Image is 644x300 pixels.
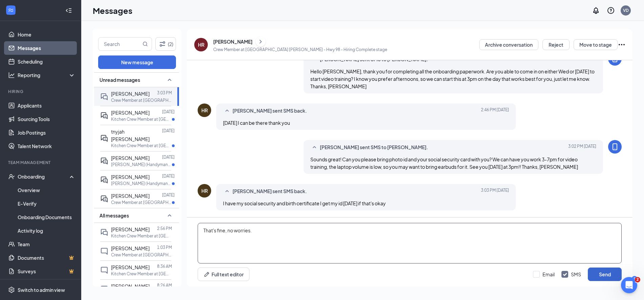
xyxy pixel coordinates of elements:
span: [PERSON_NAME] [111,91,150,97]
button: New message [98,55,176,69]
span: [PERSON_NAME] [111,174,150,180]
svg: SmallChevronUp [310,143,318,152]
button: Full text editorPen [198,268,249,281]
p: Crew Member at [GEOGRAPHIC_DATA] [PERSON_NAME] - Hwy 98 [111,97,172,103]
svg: SmallChevronUp [223,187,231,195]
span: [PERSON_NAME] sent SMS to [PERSON_NAME]. [320,143,428,152]
a: Activity log [18,224,75,237]
span: [PERSON_NAME] sent SMS back. [232,107,307,115]
a: Sourcing Tools [18,112,75,126]
p: [DATE] [162,128,175,134]
button: Filter (2) [155,37,176,51]
svg: ChatInactive [100,247,108,255]
span: 2 [635,277,640,282]
a: Overview [18,183,75,197]
p: 2:56 PM [157,226,172,231]
svg: ChatInactive [100,266,108,274]
p: Kitchen Crew Member at [GEOGRAPHIC_DATA] [PERSON_NAME] - Hwy 98 [111,116,172,122]
span: Hello [PERSON_NAME], thank you for completing all the onboarding paperwork. Are you able to come ... [310,68,595,89]
p: [DATE] [162,109,175,115]
div: Reporting [18,72,76,78]
svg: Collapse [65,7,72,14]
svg: MagnifyingGlass [142,41,148,47]
button: Send [588,268,622,281]
input: Search [98,38,141,50]
svg: Ellipses [618,41,626,49]
a: Home [18,28,75,41]
span: [PERSON_NAME] [111,226,150,232]
svg: SmallChevronUp [223,107,231,115]
span: [PERSON_NAME] [111,245,150,251]
p: 3:03 PM [157,90,172,96]
a: E-Verify [18,197,75,210]
span: [PERSON_NAME] [111,155,150,161]
a: Applicants [18,99,75,112]
h1: Messages [93,5,132,16]
div: HR [201,187,208,194]
div: VD [623,7,629,13]
div: 5 [632,276,637,282]
p: 1:03 PM [157,245,172,250]
span: [PERSON_NAME] [111,110,150,116]
div: Hiring [8,89,74,94]
span: Sounds great! Can you please bring photo id and your social security card with you? We can have y... [310,156,578,170]
svg: ChevronRight [257,38,264,46]
p: Kitchen Crew Member at [GEOGRAPHIC_DATA] [PERSON_NAME] - Hwy 98 [111,233,172,239]
span: [PERSON_NAME] [111,283,150,289]
svg: UserCheck [8,173,15,180]
p: [DATE] [162,173,175,179]
div: HR [201,107,208,114]
a: Messages [18,41,75,55]
div: Switch to admin view [18,286,65,293]
svg: ActiveDoubleChat [100,176,108,184]
p: Kitchen Crew Member at [GEOGRAPHIC_DATA] [PERSON_NAME] - Hwy 98 [111,143,172,148]
span: tnyjah [PERSON_NAME] [111,129,150,142]
p: Kitchen Crew Member at [GEOGRAPHIC_DATA] [PERSON_NAME] - Hwy 98 [111,271,172,277]
svg: ChatInactive [100,285,108,293]
a: DocumentsCrown [18,251,75,264]
button: Archive conversation [479,39,538,50]
span: [DATE] 2:46 PM [481,107,509,115]
span: [PERSON_NAME] [111,264,150,270]
div: [PERSON_NAME] [213,38,252,45]
svg: ActiveDoubleChat [100,195,108,203]
textarea: That's fine, no worries. [198,223,622,263]
button: Reject [542,39,570,50]
svg: SmallChevronUp [165,211,174,220]
button: Move to stage [574,39,618,50]
p: [DATE] [162,192,175,198]
a: Job Postings [18,126,75,139]
svg: WorkstreamLogo [7,7,14,14]
svg: Filter [158,40,166,48]
p: [PERSON_NAME] (Handyman/Maintenance Technician) at [GEOGRAPHIC_DATA][PERSON_NAME] 98 [111,162,172,167]
p: Crew Member at [GEOGRAPHIC_DATA] [PERSON_NAME] - Hwy 98 - Hiring Complete stage [213,47,387,52]
svg: QuestionInfo [607,6,615,15]
p: [PERSON_NAME] (Handyman/Maintenance Technician) at [GEOGRAPHIC_DATA][PERSON_NAME] 98 [111,181,172,186]
span: [PERSON_NAME] [111,193,150,199]
a: SurveysCrown [18,264,75,278]
a: Team [18,237,75,251]
iframe: Intercom live chat [621,277,637,293]
span: [DATE] 3:02 PM [568,143,596,152]
button: ChevronRight [256,37,266,47]
span: Unread messages [99,76,140,83]
span: I have my social security and birth certificate I get my id [DATE] if that's okay [223,200,386,206]
svg: Notifications [592,6,600,15]
svg: Pen [203,271,210,278]
svg: Analysis [8,72,15,78]
span: [DATE] I can be there thank you [223,120,290,126]
div: HR [198,41,204,48]
a: Talent Network [18,139,75,153]
span: [PERSON_NAME] sent SMS back. [232,187,307,195]
svg: ActiveDoubleChat [100,134,108,142]
svg: SmallChevronUp [165,76,174,84]
span: All messages [99,212,129,219]
p: 8:36 AM [157,263,172,269]
svg: Settings [8,286,15,293]
svg: MobileSms [611,143,619,151]
p: Crew Member at [GEOGRAPHIC_DATA] [PERSON_NAME] - Hwy 98 [111,252,172,258]
span: [DATE] 3:03 PM [481,187,509,195]
a: Scheduling [18,55,75,68]
div: Onboarding [18,173,70,180]
svg: DoubleChat [100,93,108,101]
